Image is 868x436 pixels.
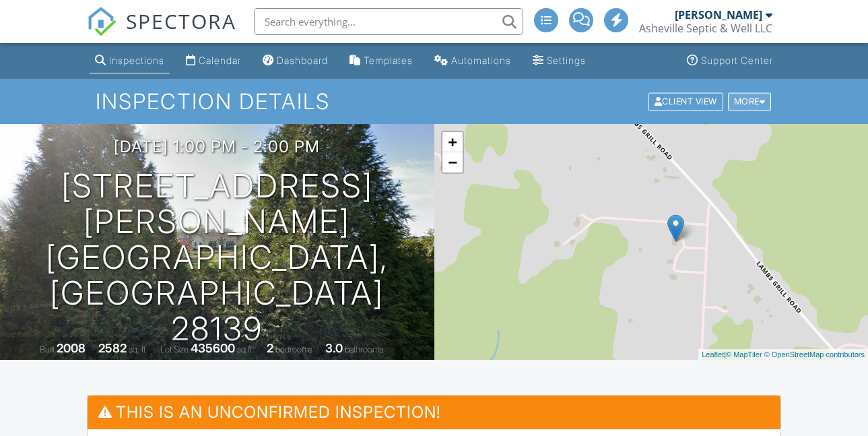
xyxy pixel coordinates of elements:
[237,344,254,354] span: sq.ft.
[180,49,246,73] a: Calendar
[114,137,320,156] h3: [DATE] 1:00 pm - 2:00 pm
[442,132,463,152] a: Zoom in
[129,344,147,354] span: sq. ft.
[451,55,511,66] div: Automations
[40,344,55,354] span: Built
[90,49,170,73] a: Inspections
[728,92,772,111] div: More
[681,49,778,73] a: Support Center
[160,344,189,354] span: Lot Size
[345,344,383,354] span: bathrooms
[527,49,591,73] a: Settings
[648,92,723,111] div: Client View
[547,55,586,66] div: Settings
[22,168,413,346] h1: [STREET_ADDRESS][PERSON_NAME] [GEOGRAPHIC_DATA], [GEOGRAPHIC_DATA] 28139
[96,90,773,113] h1: Inspection Details
[277,55,328,66] div: Dashboard
[88,396,780,429] h3: This is an Unconfirmed Inspection!
[199,55,241,66] div: Calendar
[57,341,86,355] div: 2008
[275,344,312,354] span: bedrooms
[675,8,762,22] div: [PERSON_NAME]
[764,350,865,359] a: © OpenStreetMap contributors
[698,349,868,361] div: |
[344,49,418,73] a: Templates
[254,8,523,35] input: Search everything...
[726,350,762,359] a: © MapTiler
[87,18,236,46] a: SPECTORA
[267,341,273,355] div: 2
[701,55,773,66] div: Support Center
[126,7,236,35] span: SPECTORA
[364,55,413,66] div: Templates
[98,341,127,355] div: 2582
[702,350,724,359] a: Leaflet
[109,55,164,66] div: Inspections
[191,341,235,355] div: 435600
[429,49,516,73] a: Automations (Advanced)
[647,96,727,106] a: Client View
[87,7,116,36] img: The Best Home Inspection Software - Spectora
[639,22,772,35] div: Asheville Septic & Well LLC
[257,49,333,73] a: Dashboard
[325,341,343,355] div: 3.0
[442,152,463,173] a: Zoom out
